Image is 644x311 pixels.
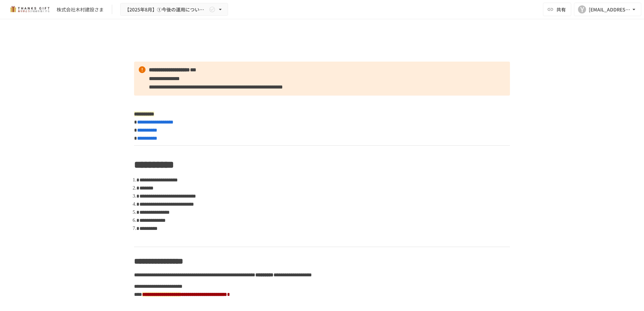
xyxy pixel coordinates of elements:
span: 【2025年8月】①今後の運用についてのご案内/THANKS GIFTキックオフMTG [125,5,207,14]
button: 共有 [543,3,571,16]
div: [EMAIL_ADDRESS][DOMAIN_NAME] [589,5,631,14]
span: 共有 [556,6,566,13]
button: 【2025年8月】①今後の運用についてのご案内/THANKS GIFTキックオフMTG [120,3,228,16]
div: 株式会社木村建設さま [57,6,104,13]
img: mMP1OxWUAhQbsRWCurg7vIHe5HqDpP7qZo7fRoNLXQh [8,4,51,15]
button: Y[EMAIL_ADDRESS][DOMAIN_NAME] [574,3,641,16]
div: Y [578,5,586,13]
